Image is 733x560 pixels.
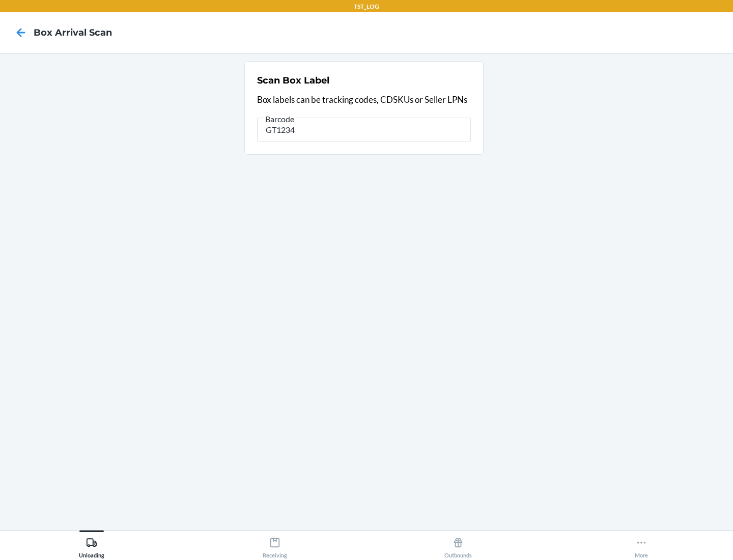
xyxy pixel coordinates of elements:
[34,26,112,39] h4: Box Arrival Scan
[354,2,379,11] p: TST_LOG
[183,530,366,558] button: Receiving
[550,530,733,558] button: More
[444,533,472,558] div: Outbounds
[635,533,648,558] div: More
[263,533,287,558] div: Receiving
[366,530,550,558] button: Outbounds
[79,533,104,558] div: Unloading
[257,93,471,106] p: Box labels can be tracking codes, CDSKUs or Seller LPNs
[257,118,471,142] input: Barcode
[257,74,329,87] h2: Scan Box Label
[264,114,296,124] span: Barcode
